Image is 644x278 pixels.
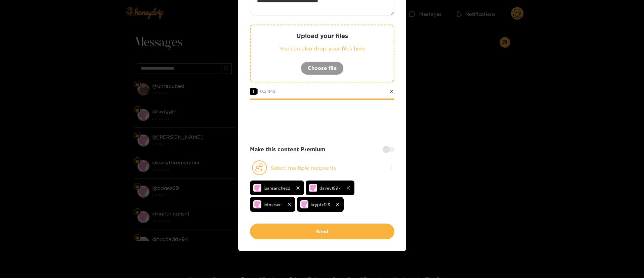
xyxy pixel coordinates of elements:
span: davey1997 [319,184,341,192]
img: no-avatar.png [253,184,261,192]
span: juansanchezz [264,184,290,192]
p: Upload your files [264,32,380,40]
img: no-avatar.png [309,184,317,192]
strong: Make this content Premium [250,146,325,153]
img: no-avatar.png [253,200,261,208]
img: no-avatar.png [300,200,308,208]
span: kryptx123 [311,201,330,208]
span: 1 [250,88,257,95]
button: Select multiple recipients [250,160,394,175]
span: 0.24 MB [260,89,275,93]
button: Choose file [301,62,344,75]
button: Send [250,224,394,239]
span: letmesee [264,201,282,208]
p: You can also drop your files here [264,45,380,52]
